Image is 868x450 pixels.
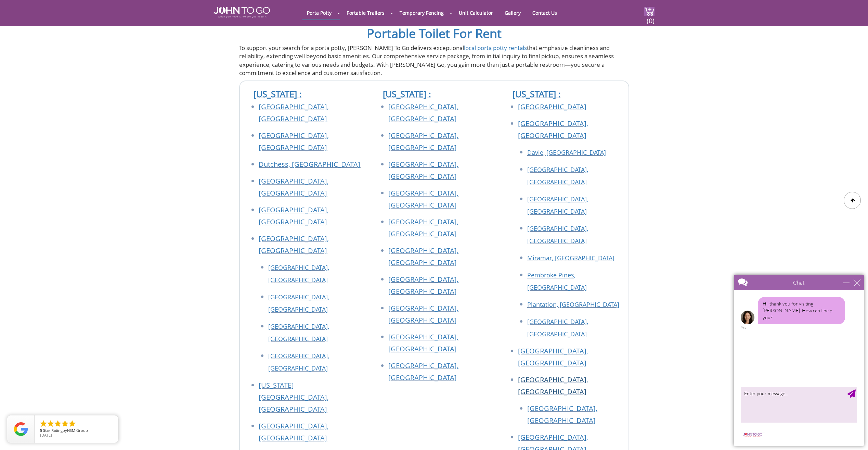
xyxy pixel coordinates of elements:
a: local porta potty rentals [464,44,527,52]
a: [GEOGRAPHIC_DATA], [GEOGRAPHIC_DATA] [518,375,588,396]
a: [GEOGRAPHIC_DATA], [GEOGRAPHIC_DATA] [388,332,458,353]
a: [GEOGRAPHIC_DATA], [GEOGRAPHIC_DATA] [527,224,588,245]
a: [GEOGRAPHIC_DATA], [GEOGRAPHIC_DATA] [388,102,458,123]
a: [GEOGRAPHIC_DATA], [GEOGRAPHIC_DATA] [388,160,458,181]
span: [DATE] [40,433,52,438]
a: [GEOGRAPHIC_DATA], [GEOGRAPHIC_DATA] [527,317,588,338]
a: [GEOGRAPHIC_DATA], [GEOGRAPHIC_DATA] [259,176,329,198]
a: Temporary Fencing [394,6,449,20]
a: [GEOGRAPHIC_DATA], [GEOGRAPHIC_DATA] [388,188,458,210]
a: [GEOGRAPHIC_DATA], [GEOGRAPHIC_DATA] [527,195,588,215]
a: [US_STATE] : [254,88,302,100]
a: [GEOGRAPHIC_DATA], [GEOGRAPHIC_DATA] [268,352,329,372]
span: Star Rating [43,428,63,433]
img: JOHN to go [213,7,270,18]
a: Contact Us [527,6,562,20]
a: [GEOGRAPHIC_DATA], [GEOGRAPHIC_DATA] [268,293,329,313]
a: [GEOGRAPHIC_DATA], [GEOGRAPHIC_DATA] [259,234,329,255]
li:  [54,420,62,428]
a: [GEOGRAPHIC_DATA], [GEOGRAPHIC_DATA] [388,275,458,296]
a: [GEOGRAPHIC_DATA], [GEOGRAPHIC_DATA] [268,322,329,343]
li:  [39,420,48,428]
a: [GEOGRAPHIC_DATA], [GEOGRAPHIC_DATA] [388,361,458,382]
a: [GEOGRAPHIC_DATA], [GEOGRAPHIC_DATA] [527,404,597,425]
span: (0) [646,11,655,25]
a: Plantation, [GEOGRAPHIC_DATA] [527,300,619,309]
img: Review Rating [14,422,28,436]
a: [US_STATE] : [513,88,561,100]
a: Portable Trailers [341,6,390,20]
iframe: Live Chat Box [730,271,868,450]
a: [GEOGRAPHIC_DATA] [518,102,586,111]
a: [GEOGRAPHIC_DATA], [GEOGRAPHIC_DATA] [388,303,458,325]
span: NSM Group [67,428,88,433]
a: [GEOGRAPHIC_DATA], [GEOGRAPHIC_DATA] [259,102,329,123]
a: Dutchess, [GEOGRAPHIC_DATA] [259,160,360,169]
a: [US_STATE] : [383,88,431,100]
a: Portable Toilet For Rent [367,25,502,42]
a: [GEOGRAPHIC_DATA], [GEOGRAPHIC_DATA] [268,263,329,284]
li:  [68,420,76,428]
a: [GEOGRAPHIC_DATA], [GEOGRAPHIC_DATA] [518,119,588,140]
a: [GEOGRAPHIC_DATA], [GEOGRAPHIC_DATA] [388,246,458,267]
span: 5 [40,428,42,433]
a: Davie, [GEOGRAPHIC_DATA] [527,148,606,157]
a: [GEOGRAPHIC_DATA], [GEOGRAPHIC_DATA] [388,131,458,152]
a: [GEOGRAPHIC_DATA], [GEOGRAPHIC_DATA] [388,217,458,238]
a: [GEOGRAPHIC_DATA], [GEOGRAPHIC_DATA] [518,346,588,367]
li:  [61,420,69,428]
a: [GEOGRAPHIC_DATA], [GEOGRAPHIC_DATA] [259,421,329,442]
a: Unit Calculator [454,6,498,20]
a: [US_STATE][GEOGRAPHIC_DATA], [GEOGRAPHIC_DATA] [259,380,329,414]
a: [GEOGRAPHIC_DATA], [GEOGRAPHIC_DATA] [259,131,329,152]
img: cart a [644,7,655,16]
a: [GEOGRAPHIC_DATA], [GEOGRAPHIC_DATA] [259,205,329,226]
span: by [40,428,113,433]
a: [GEOGRAPHIC_DATA], [GEOGRAPHIC_DATA] [527,165,588,186]
a: Gallery [500,6,526,20]
p: To support your search for a porta potty, [PERSON_NAME] To Go delivers exceptional that emphasize... [239,44,629,77]
a: Miramar, [GEOGRAPHIC_DATA] [527,254,614,262]
a: Porta Potty [302,6,337,20]
li:  [47,420,55,428]
a: Pembroke Pines, [GEOGRAPHIC_DATA] [527,271,587,291]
